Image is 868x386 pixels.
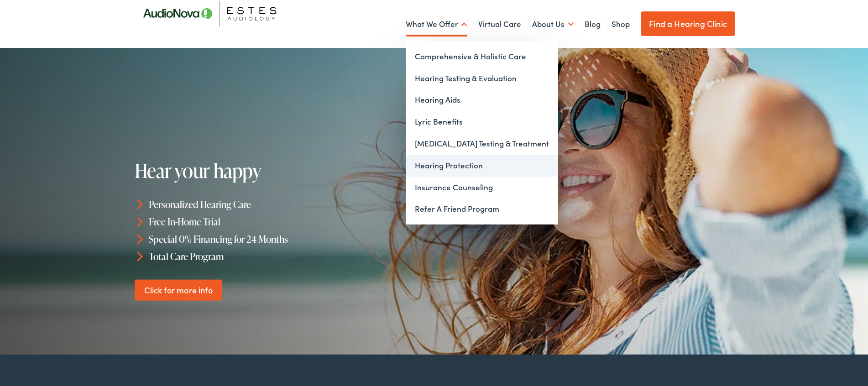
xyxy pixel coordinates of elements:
[135,160,412,181] h1: Hear your happy
[478,7,521,41] a: Virtual Care
[406,7,467,41] a: What We Offer
[135,279,223,301] a: Click for more info
[406,68,558,89] a: Hearing Testing & Evaluation
[406,111,558,133] a: Lyric Benefits
[585,7,601,41] a: Blog
[641,11,735,36] a: Find a Hearing Clinic
[532,7,574,41] a: About Us
[406,198,558,220] a: Refer A Friend Program
[612,7,630,41] a: Shop
[406,155,558,177] a: Hearing Protection
[135,213,439,230] li: Free In-Home Trial
[406,133,558,155] a: [MEDICAL_DATA] Testing & Treatment
[135,230,439,248] li: Special 0% Financing for 24 Months
[406,177,558,198] a: Insurance Counseling
[406,89,558,111] a: Hearing Aids
[135,247,439,265] li: Total Care Program
[406,46,558,68] a: Comprehensive & Holistic Care
[135,196,439,213] li: Personalized Hearing Care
